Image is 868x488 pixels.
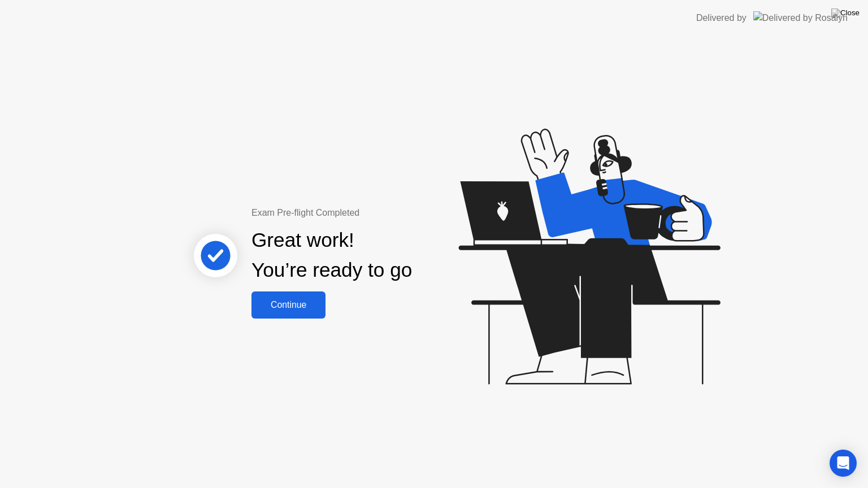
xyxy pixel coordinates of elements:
[251,206,485,220] div: Exam Pre-flight Completed
[255,300,322,310] div: Continue
[696,11,747,25] div: Delivered by
[831,8,860,18] img: Close
[251,225,412,285] div: Great work! You’re ready to go
[753,11,848,24] img: Delivered by Rosalyn
[251,291,325,319] button: Continue
[830,450,857,477] div: Open Intercom Messenger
